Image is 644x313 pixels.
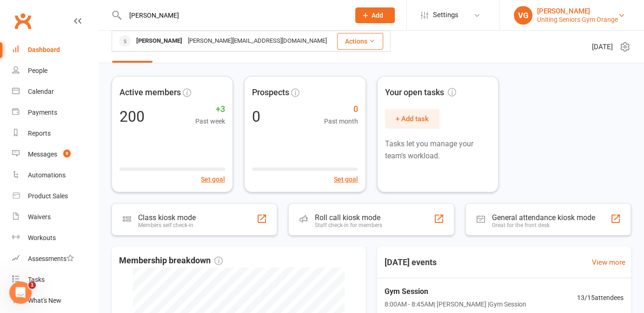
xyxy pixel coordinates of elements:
[28,192,68,200] div: Product Sales
[12,186,98,207] a: Product Sales
[28,130,51,137] div: Reports
[12,39,98,60] a: Dashboard
[195,103,225,116] span: +3
[592,257,625,268] a: View more
[28,297,61,304] div: What's New
[11,9,34,33] a: Clubworx
[28,255,74,262] div: Assessments
[12,228,98,248] a: Workouts
[385,86,456,99] span: Your open tasks
[355,7,395,23] button: Add
[28,67,47,74] div: People
[28,171,66,179] div: Automations
[385,109,439,129] button: + Add task
[252,109,260,124] div: 0
[577,293,624,303] span: 13 / 15 attendees
[337,33,383,50] button: Actions
[120,109,145,124] div: 200
[12,81,98,102] a: Calendar
[120,86,181,99] span: Active members
[12,248,98,269] a: Assessments
[252,86,289,99] span: Prospects
[28,276,45,283] div: Tasks
[315,222,382,228] div: Staff check-in for members
[433,5,458,26] span: Settings
[28,46,60,53] div: Dashboard
[315,213,382,222] div: Roll call kiosk mode
[63,150,71,157] span: 9
[28,150,57,158] div: Messages
[122,9,343,22] input: Search...
[195,116,225,126] span: Past week
[119,254,223,267] span: Membership breakdown
[12,60,98,81] a: People
[592,41,613,52] span: [DATE]
[12,144,98,165] a: Messages 9
[12,207,98,228] a: Waivers
[28,234,56,241] div: Workouts
[385,299,526,309] span: 8:00AM - 8:45AM | [PERSON_NAME] | Gym Session
[334,174,358,184] button: Set goal
[537,7,618,15] div: [PERSON_NAME]
[138,222,196,228] div: Members self check-in
[537,15,618,24] div: Uniting Seniors Gym Orange
[12,269,98,290] a: Tasks
[385,286,526,298] span: Gym Session
[12,165,98,186] a: Automations
[201,174,225,184] button: Set goal
[133,34,185,48] div: [PERSON_NAME]
[324,116,358,126] span: Past month
[12,290,98,311] a: What's New
[492,222,595,228] div: Great for the front desk
[12,123,98,144] a: Reports
[514,6,532,25] div: VG
[372,12,383,19] span: Add
[28,88,54,95] div: Calendar
[12,102,98,123] a: Payments
[138,213,196,222] div: Class kiosk mode
[377,254,444,271] h3: [DATE] events
[492,213,595,222] div: General attendance kiosk mode
[185,34,330,48] div: [PERSON_NAME][EMAIL_ADDRESS][DOMAIN_NAME]
[28,109,57,116] div: Payments
[9,281,32,304] iframe: Intercom live chat
[28,281,36,289] span: 1
[385,138,491,162] p: Tasks let you manage your team's workload.
[324,103,358,116] span: 0
[28,213,51,221] div: Waivers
